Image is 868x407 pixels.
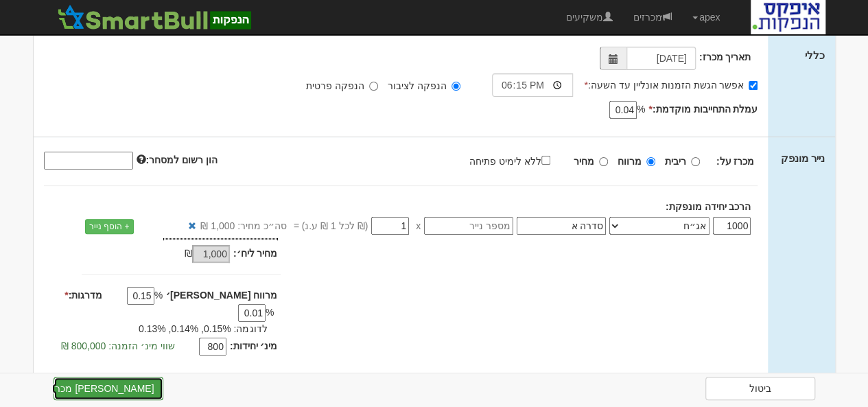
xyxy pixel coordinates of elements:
[618,156,642,167] strong: מרווח
[299,219,368,233] span: (₪ לכל 1 ₪ ע.נ)
[137,153,218,167] label: הון רשום למסחר:
[416,219,421,233] span: x
[166,288,277,302] label: מרווח [PERSON_NAME]׳
[294,219,299,233] span: =
[666,201,751,212] strong: הרכב יחידה מונפקת:
[805,48,825,62] label: כללי
[139,323,267,334] span: לדוגמה: 0.15%, 0.14%, 0.13%
[154,288,163,302] span: %
[517,217,606,235] input: שם הסדרה *
[306,79,378,93] label: הנפקה פרטית
[469,153,564,168] label: ללא לימיט פתיחה
[646,157,655,166] input: מרווח
[584,78,758,92] label: אפשר הגשת הזמנות אונליין עד השעה:
[266,305,274,319] span: %
[749,81,758,90] input: אפשר הגשת הזמנות אונליין עד השעה:*
[127,246,233,263] div: ₪
[780,151,824,165] label: נייר מונפק
[233,246,278,260] label: מחיר ליח׳:
[713,217,751,235] input: כמות
[424,217,513,235] input: מספר נייר
[637,102,645,116] span: %
[388,79,460,93] label: הנפקה לציבור
[61,340,175,351] span: שווי מינ׳ הזמנה: 800,000 ₪
[699,50,751,64] label: תאריך מכרז:
[716,156,755,167] strong: מכרז על:
[691,157,700,166] input: ריבית
[648,102,758,116] label: עמלת התחייבות מוקדמת:
[369,82,378,91] input: הנפקה פרטית
[200,219,287,233] span: סה״כ מחיר: 1,000 ₪
[599,157,608,166] input: מחיר
[64,288,102,302] label: מדרגות:
[230,339,278,353] label: מינ׳ יחידות:
[54,377,163,400] button: [PERSON_NAME] מכרז
[371,217,409,235] input: מחיר *
[665,156,686,167] strong: ריבית
[574,156,594,167] strong: מחיר
[705,377,815,400] a: ביטול
[54,3,255,31] img: SmartBull Logo
[451,82,460,91] input: הנפקה לציבור
[85,219,134,234] a: + הוסף נייר
[541,156,550,165] input: ללא לימיט פתיחה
